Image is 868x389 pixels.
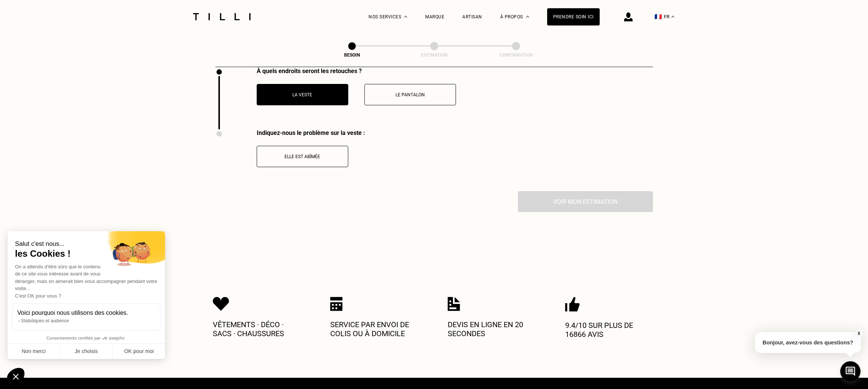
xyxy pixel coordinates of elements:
button: La veste [257,84,348,105]
button: Le pantalon [364,84,456,105]
img: menu déroulant [671,16,674,18]
button: X [855,329,862,338]
div: À quels endroits seront les retouches ? [257,67,456,75]
div: Confirmation [478,52,554,58]
p: Devis en ligne en 20 secondes [448,320,538,338]
img: Menu déroulant [404,16,407,18]
span: 🇫🇷 [654,13,662,20]
img: Icon [213,297,229,311]
img: Icon [330,297,343,311]
div: Besoin [314,52,390,58]
p: La veste [261,92,344,97]
p: Bonjour, avez-vous des questions? [755,332,861,353]
a: Artisan [462,14,482,19]
p: Service par envoi de colis ou à domicile [330,320,420,338]
p: Elle est abîmée [261,154,344,159]
button: Elle est abîmée [257,146,348,167]
img: Icon [565,297,580,312]
p: Le pantalon [369,92,452,97]
a: Prendre soin ici [547,8,600,25]
p: Vêtements · Déco · Sacs · Chaussures [213,320,303,338]
img: icône connexion [624,12,633,21]
img: Menu déroulant à propos [526,16,529,18]
div: Estimation [397,52,472,58]
a: Marque [425,14,444,19]
p: 9.4/10 sur plus de 16866 avis [565,321,655,339]
img: Icon [448,297,460,311]
img: Logo du service de couturière Tilli [190,13,253,20]
div: Indiquez-nous le problème sur la veste : [257,129,365,136]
